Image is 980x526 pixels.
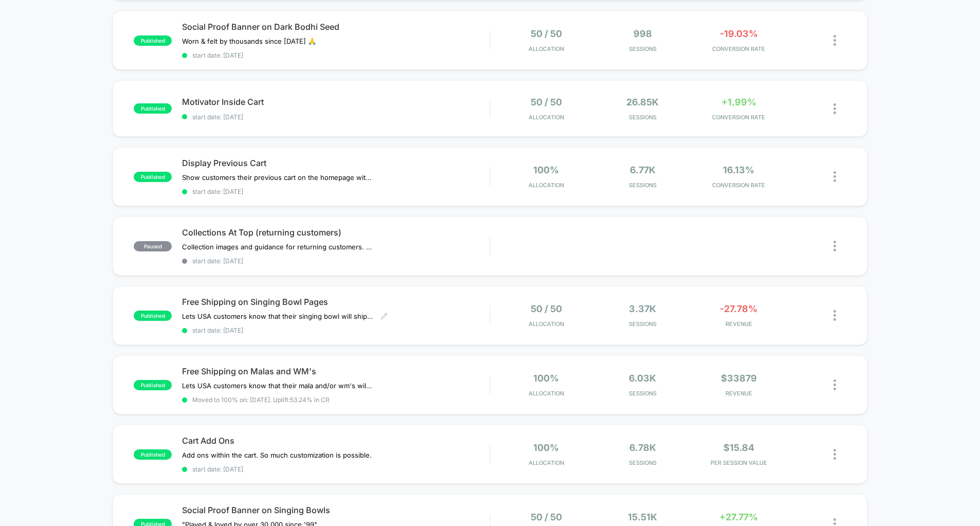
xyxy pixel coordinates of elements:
[182,436,489,446] span: Cart Add Ons
[182,188,489,195] span: start date: [DATE]
[531,303,562,314] span: 50 / 50
[182,366,489,376] span: Free Shipping on Malas and WM's
[182,465,489,473] span: start date: [DATE]
[833,171,836,182] img: close
[597,459,688,466] span: Sessions
[531,97,562,107] span: 50 / 50
[629,303,656,314] span: 3.37k
[721,373,757,384] span: $33879
[134,103,172,114] span: published
[597,114,688,121] span: Sessions
[720,28,758,39] span: -19.03%
[182,312,373,320] span: Lets USA customers know that their singing﻿ bowl will ship free via 2-3 day mail
[629,373,656,384] span: 6.03k
[693,45,784,52] span: CONVERSION RATE
[182,173,373,182] span: Show customers their previous cart on the homepage with a direct button to the cart
[719,512,758,522] span: +27.77%
[182,257,489,265] span: start date: [DATE]
[529,45,564,52] span: Allocation
[182,37,316,45] span: Worn & felt by thousands since [DATE] 🙏
[182,158,489,168] span: Display Previous Cart
[626,97,659,107] span: 26.85k
[531,28,562,39] span: 50 / 50
[833,379,836,390] img: close
[529,114,564,121] span: Allocation
[182,227,489,238] span: Collections At Top (returning customers)
[833,310,836,321] img: close
[597,320,688,328] span: Sessions
[693,182,784,189] span: CONVERSION RATE
[182,113,489,121] span: start date: [DATE]
[182,51,489,59] span: start date: [DATE]
[134,35,172,46] span: published
[134,241,172,251] span: paused
[630,165,656,175] span: 6.77k
[533,442,559,453] span: 100%
[693,114,784,121] span: CONVERSION RATE
[529,182,564,189] span: Allocation
[134,172,172,182] span: published
[723,442,754,453] span: $15.84
[833,35,836,46] img: close
[533,373,559,384] span: 100%
[134,449,172,460] span: published
[723,165,754,175] span: 16.13%
[597,390,688,397] span: Sessions
[529,390,564,397] span: Allocation
[597,182,688,189] span: Sessions
[533,165,559,175] span: 100%
[531,512,562,522] span: 50 / 50
[182,382,373,390] span: Lets USA customers know that their mala and/or wm's will ship free when they are over $75
[833,103,836,114] img: close
[134,380,172,390] span: published
[833,449,836,460] img: close
[833,241,836,251] img: close
[693,459,784,466] span: PER SESSION VALUE
[182,505,489,515] span: Social Proof Banner on Singing Bowls
[192,396,330,404] span: Moved to 100% on: [DATE] . Uplift: 53.24% in CR
[693,320,784,328] span: REVENUE
[134,311,172,321] span: published
[693,390,784,397] span: REVENUE
[182,22,489,32] span: Social Proof Banner on Dark Bodhi Seed
[182,451,372,459] span: Add ons within the cart. So much customization is possible.
[182,243,373,251] span: Collection images and guidance for returning customers. Focus on products and collections returni...
[629,442,656,453] span: 6.78k
[182,297,489,307] span: Free Shipping on Singing Bowl Pages
[529,459,564,466] span: Allocation
[721,97,756,107] span: +1.99%
[529,320,564,328] span: Allocation
[597,45,688,52] span: Sessions
[633,28,652,39] span: 998
[628,512,657,522] span: 15.51k
[720,303,757,314] span: -27.78%
[182,97,489,107] span: Motivator Inside Cart
[182,327,489,334] span: start date: [DATE]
